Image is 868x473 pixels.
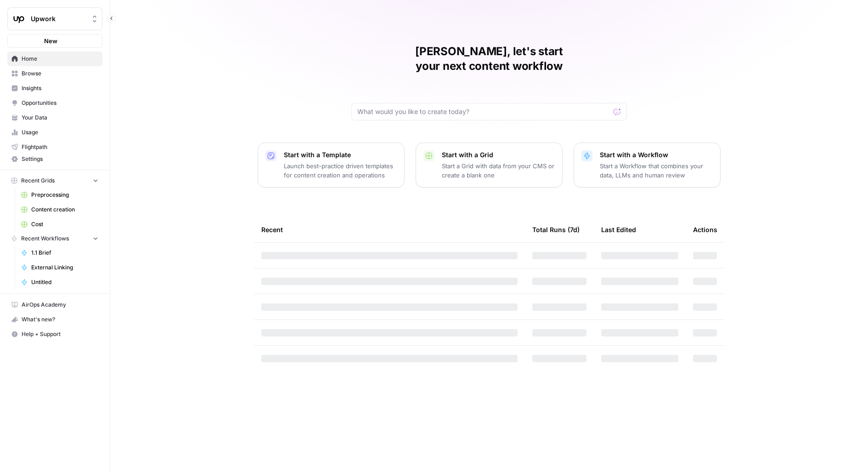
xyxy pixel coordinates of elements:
span: Insights [22,84,98,92]
span: Your Data [22,114,98,122]
span: Settings [22,155,98,163]
span: Flightpath [22,143,98,151]
p: Launch best-practice driven templates for content creation and operations [284,161,397,180]
span: Opportunities [22,99,98,107]
span: AirOps Academy [22,301,98,309]
span: Content creation [31,205,98,214]
input: What would you like to create today? [357,107,610,116]
button: Start with a WorkflowStart a Workflow that combines your data, LLMs and human review [574,142,721,188]
span: Recent Grids [21,177,55,185]
a: Usage [7,125,102,140]
span: New [44,36,57,46]
button: Start with a TemplateLaunch best-practice driven templates for content creation and operations [258,142,405,188]
a: Content creation [17,202,102,217]
span: Upwork [31,14,86,23]
a: AirOps Academy [7,297,102,312]
div: Last Edited [601,217,636,242]
button: New [7,34,102,48]
h1: [PERSON_NAME], let's start your next content workflow [351,44,627,74]
span: Cost [31,220,98,228]
a: Insights [7,81,102,96]
button: Help + Support [7,327,102,342]
a: Your Data [7,110,102,125]
div: Actions [693,217,717,242]
button: Workspace: Upwork [7,7,102,30]
a: 1.1 Brief [17,245,102,260]
div: What's new? [8,313,102,326]
span: 1.1 Brief [31,249,98,257]
a: Cost [17,217,102,232]
span: Untitled [31,278,98,286]
a: External Linking [17,260,102,275]
a: Untitled [17,275,102,290]
img: Upwork Logo [11,11,27,27]
p: Start with a Template [284,150,397,160]
span: Browse [22,69,98,78]
span: Preprocessing [31,191,98,199]
span: External Linking [31,263,98,272]
a: Opportunities [7,96,102,110]
a: Home [7,51,102,66]
span: Help + Support [22,330,98,338]
button: Recent Workflows [7,232,102,245]
a: Settings [7,152,102,166]
div: Total Runs (7d) [532,217,580,242]
p: Start with a Grid [442,150,555,160]
span: Home [22,55,98,63]
a: Preprocessing [17,188,102,202]
div: Recent [261,217,518,242]
button: Start with a GridStart a Grid with data from your CMS or create a blank one [416,142,563,188]
a: Flightpath [7,140,102,154]
span: Usage [22,128,98,137]
p: Start a Workflow that combines your data, LLMs and human review [600,161,713,180]
span: Recent Workflows [21,234,69,243]
p: Start with a Workflow [600,150,713,160]
p: Start a Grid with data from your CMS or create a blank one [442,161,555,180]
button: Recent Grids [7,174,102,188]
a: Browse [7,66,102,81]
button: What's new? [7,312,102,327]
